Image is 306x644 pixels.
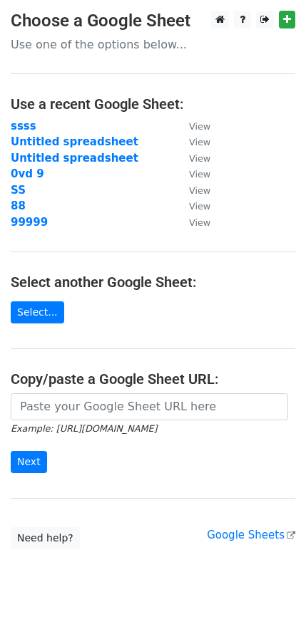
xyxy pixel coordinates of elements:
[175,120,210,133] a: View
[175,216,210,229] a: View
[11,184,26,197] a: SS
[11,120,36,133] a: ssss
[11,152,138,165] a: Untitled spreadsheet
[11,451,47,473] input: Next
[189,153,210,164] small: View
[175,152,210,165] a: View
[175,199,210,212] a: View
[11,95,295,113] h4: Use a recent Google Sheet:
[175,167,210,180] a: View
[189,185,210,196] small: View
[11,370,295,388] h4: Copy/paste a Google Sheet URL:
[11,216,48,229] a: 99999
[189,201,210,212] small: View
[11,135,138,148] a: Untitled spreadsheet
[11,167,44,180] a: 0vd 9
[11,423,157,434] small: Example: [URL][DOMAIN_NAME]
[11,393,288,420] input: Paste your Google Sheet URL here
[189,121,210,132] small: View
[11,301,64,323] a: Select...
[11,37,295,52] p: Use one of the options below...
[11,527,80,549] a: Need help?
[207,529,295,541] a: Google Sheets
[175,184,210,197] a: View
[11,274,295,291] h4: Select another Google Sheet:
[175,135,210,148] a: View
[189,169,210,180] small: View
[189,137,210,147] small: View
[11,199,26,212] a: 88
[11,11,295,31] h3: Choose a Google Sheet
[189,217,210,228] small: View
